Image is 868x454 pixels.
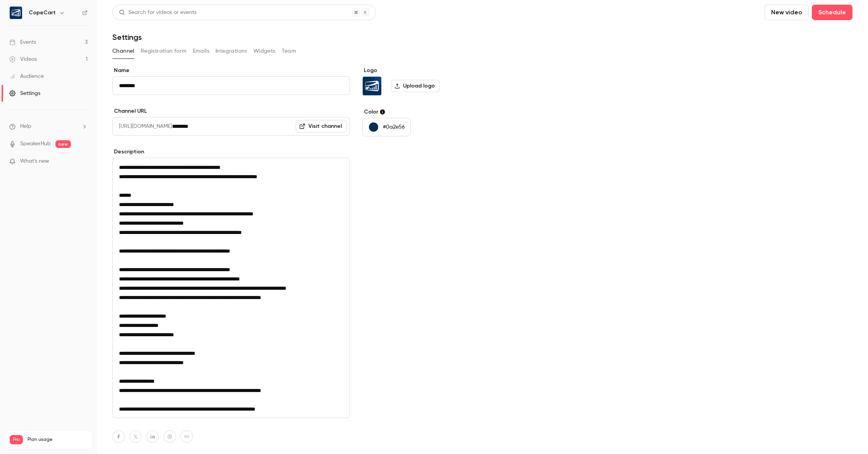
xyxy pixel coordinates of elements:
span: Pro [10,435,23,444]
div: Search for videos or events [119,9,196,17]
button: Channel [112,45,134,57]
section: Logo [362,67,481,96]
label: Name [112,67,350,74]
img: CopeCart [10,7,22,19]
button: Emails [193,45,209,57]
button: Integrations [215,45,247,57]
a: Visit channel [296,120,347,132]
li: help-dropdown-opener [9,122,88,131]
button: Schedule [812,5,852,20]
label: Logo [362,67,481,74]
div: Settings [9,89,40,97]
div: Videos [9,55,37,63]
label: Description [112,148,350,156]
img: CopeCart [363,77,381,95]
span: Plan usage [28,437,87,443]
button: #0a2e56 [362,118,411,136]
p: #0a2e56 [383,123,405,131]
label: Color [362,108,481,116]
button: Widgets [253,45,276,57]
label: Channel URL [112,107,350,115]
span: Help [20,122,31,131]
h6: CopeCart [29,9,56,17]
h1: Settings [112,33,142,42]
button: New video [765,5,809,20]
button: Team [282,45,296,57]
div: Events [9,38,36,46]
div: Audience [9,72,44,80]
label: Upload logo [391,80,440,92]
span: [URL][DOMAIN_NAME] [112,117,172,136]
button: Registration form [141,45,187,57]
a: SpeakerHub [20,140,51,148]
span: What's new [20,157,49,165]
span: new [55,140,71,148]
